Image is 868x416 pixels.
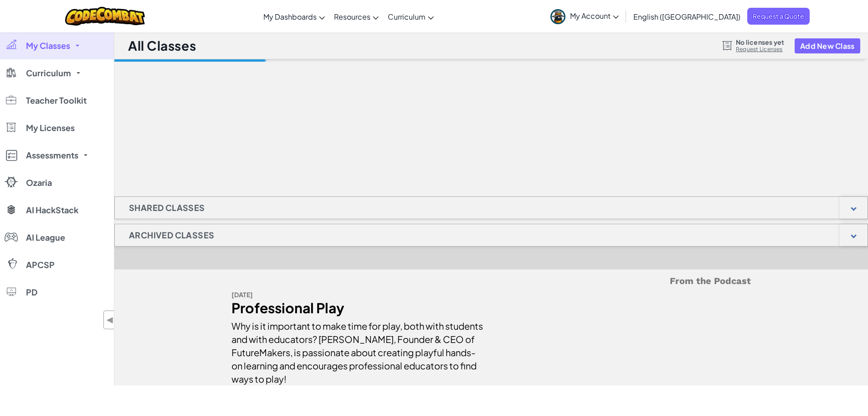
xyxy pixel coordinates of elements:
[633,12,740,21] span: English ([GEOGRAPHIC_DATA])
[747,8,810,25] a: Request a Quote
[231,301,484,315] div: Professional Play
[388,12,426,21] span: Curriculum
[383,4,438,29] a: Curriculum
[546,2,623,31] a: My Account
[115,196,219,219] h1: Shared Classes
[570,11,619,21] span: My Account
[115,224,228,247] h1: Archived Classes
[26,179,52,187] span: Ozaria
[263,12,317,21] span: My Dashboards
[329,4,383,29] a: Resources
[26,233,65,242] span: AI League
[26,96,87,105] span: Teacher Toolkit
[736,38,784,46] span: No licenses yet
[550,9,565,24] img: avatar
[259,4,329,29] a: My Dashboards
[231,315,484,385] div: Why is it important to make time for play, both with students and with educators? [PERSON_NAME], ...
[736,46,784,53] a: Request Licenses
[65,7,145,26] img: CodeCombat logo
[629,4,745,29] a: English ([GEOGRAPHIC_DATA])
[106,313,114,326] span: ◀
[26,206,78,214] span: AI HackStack
[26,69,71,77] span: Curriculum
[26,42,70,50] span: My Classes
[128,37,196,54] h1: All Classes
[26,151,78,159] span: Assessments
[26,124,75,132] span: My Licenses
[334,12,370,21] span: Resources
[231,274,751,288] h5: From the Podcast
[231,288,484,301] div: [DATE]
[795,38,860,53] button: Add New Class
